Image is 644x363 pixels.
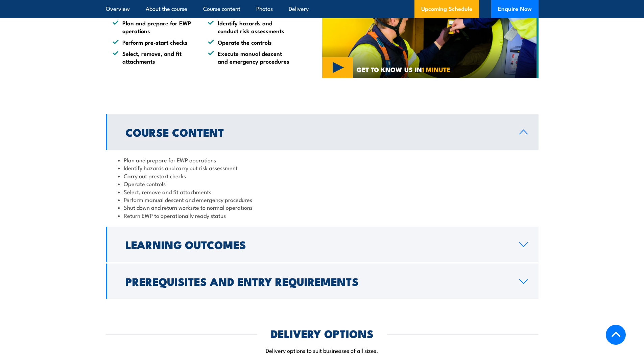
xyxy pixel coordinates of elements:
[125,127,508,137] h2: Course Content
[113,49,196,65] li: Select, remove, and fit attachments
[208,49,291,65] li: Execute manual descent and emergency procedures
[118,164,526,172] li: Identify hazards and carry out risk assessment
[106,227,539,262] a: Learning Outcomes
[118,196,526,203] li: Perform manual descent and emergency procedures
[357,66,450,72] span: GET TO KNOW US IN
[118,156,526,164] li: Plan and prepare for EWP operations
[118,172,526,180] li: Carry out prestart checks
[118,188,526,196] li: Select, remove and fit attachments
[113,38,196,46] li: Perform pre-start checks
[106,264,539,299] a: Prerequisites and Entry Requirements
[118,203,526,211] li: Shut down and return worksite to normal operations
[271,328,374,338] h2: DELIVERY OPTIONS
[106,114,539,150] a: Course Content
[118,211,526,219] li: Return EWP to operationally ready status
[113,19,196,35] li: Plan and prepare for EWP operations
[118,180,526,187] li: Operate controls
[208,38,291,46] li: Operate the controls
[208,19,291,35] li: Identify hazards and conduct risk assessments
[125,276,508,286] h2: Prerequisites and Entry Requirements
[106,346,539,354] p: Delivery options to suit businesses of all sizes.
[422,64,450,74] strong: 1 MINUTE
[125,240,508,249] h2: Learning Outcomes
